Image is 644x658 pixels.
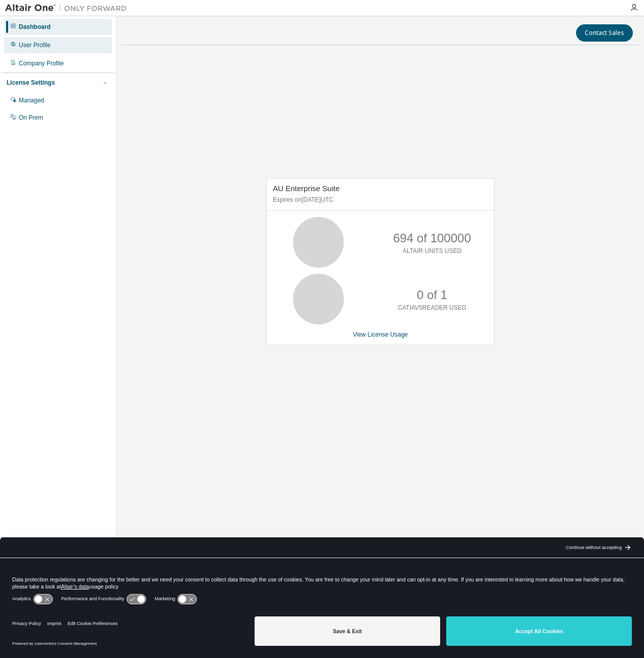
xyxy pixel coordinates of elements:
[576,24,633,42] button: Contact Sales
[417,286,447,304] p: 0 of 1
[19,114,43,122] div: On Prem
[273,184,340,193] span: AU Enterprise Suite
[19,41,51,49] div: User Profile
[403,247,461,255] p: ALTAIR UNITS USED
[5,3,132,13] img: Altair One
[19,23,51,31] div: Dashboard
[353,331,408,338] a: View License Usage
[273,196,485,204] p: Expires on [DATE] UTC
[393,230,471,247] p: 694 of 100000
[19,59,64,67] div: Company Profile
[19,96,44,104] div: Managed
[7,79,55,87] div: License Settings
[398,304,467,312] p: CATIAV5READER USED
